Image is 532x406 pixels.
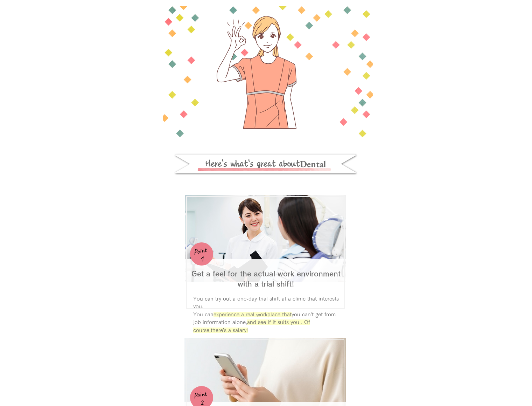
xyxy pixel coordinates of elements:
font: , [246,319,247,325]
font: Dental [300,158,326,170]
font: You can [193,312,213,317]
font: 1 [198,253,204,264]
img: A hygienist giving an OK sign [209,12,304,130]
font: and see if it suits you . Of course, [193,319,310,333]
img: Hygienist explaining to patient [185,195,346,282]
img: Confetti flying [163,6,373,138]
font: Here's what's great about [206,159,300,168]
img: Pink background image [194,168,334,171]
font: Point [192,388,207,400]
font: there's a salary! [211,328,248,333]
font: Point [192,245,207,257]
font: experience a real workplace that [213,312,292,317]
